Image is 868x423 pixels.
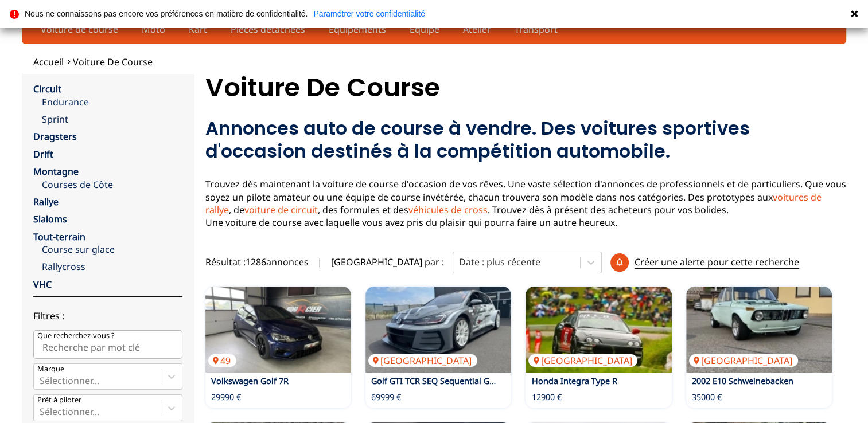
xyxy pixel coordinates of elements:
[42,96,182,108] a: Endurance
[211,391,241,403] p: 29990 €
[33,330,182,359] input: Que recherchez-vous ?
[507,19,565,39] a: Transport
[321,19,394,39] a: Équipements
[528,354,637,367] p: [GEOGRAPHIC_DATA]
[205,287,351,373] img: Volkswagen Golf 7R
[33,213,67,225] a: Slaloms
[40,406,42,417] input: Prêt à piloterSélectionner...
[686,287,832,373] img: 2002 E10 Schweinebacken
[692,375,793,386] a: 2002 E10 Schweinebacken
[205,191,822,216] a: voitures de rallye
[371,375,601,386] a: Golf GTI TCR SEQ Sequential Gearbox Engstler Volkswagen
[371,391,401,403] p: 69999 €
[37,331,115,341] p: Que recherchez-vous ?
[317,256,322,268] span: |
[42,260,182,273] a: Rallycross
[37,364,64,374] p: Marque
[692,391,722,403] p: 35000 €
[205,256,309,268] span: Résultat : 1286 annonces
[689,354,798,367] p: [GEOGRAPHIC_DATA]
[205,287,351,373] a: Volkswagen Golf 7R49
[205,178,846,229] p: Trouvez dès maintenant la voiture de course d'occasion de vos rêves. Une vaste sélection d'annonc...
[33,310,182,322] p: Filtres :
[33,83,61,95] a: Circuit
[181,19,215,39] a: Kart
[40,375,42,386] input: MarqueSélectionner...
[365,287,511,373] a: Golf GTI TCR SEQ Sequential Gearbox Engstler Volkswagen[GEOGRAPHIC_DATA]
[42,243,182,256] a: Course sur glace
[635,256,799,269] p: Créer une alerte pour cette recherche
[531,391,561,403] p: 12900 €
[42,113,182,126] a: Sprint
[33,130,77,143] a: Dragsters
[456,19,499,39] a: Atelier
[526,287,671,373] a: Honda Integra Type R[GEOGRAPHIC_DATA]
[73,56,153,68] a: Voiture de course
[331,256,444,268] p: [GEOGRAPHIC_DATA] par :
[211,375,289,386] a: Volkswagen Golf 7R
[205,117,846,163] h2: Annonces auto de course à vendre. Des voitures sportives d'occasion destinés à la compétition aut...
[33,165,79,178] a: Montagne
[205,74,846,101] h1: Voiture de course
[368,354,477,367] p: [GEOGRAPHIC_DATA]
[33,56,64,68] a: Accueil
[33,230,85,243] a: Tout-terrain
[33,195,59,208] a: Rallye
[244,203,318,216] a: voiture de circuit
[37,395,81,405] p: Prêt à piloter
[408,203,488,216] a: véhicules de cross
[208,354,236,367] p: 49
[42,178,182,191] a: Courses de Côte
[33,278,52,291] a: VHC
[25,10,308,18] p: Nous ne connaissons pas encore vos préférences en matière de confidentialité.
[686,287,832,373] a: 2002 E10 Schweinebacken[GEOGRAPHIC_DATA]
[223,19,313,39] a: Pièces détachées
[402,19,447,39] a: Équipe
[33,19,126,39] a: Voiture de course
[526,287,671,373] img: Honda Integra Type R
[33,148,53,160] a: Drift
[365,287,511,373] img: Golf GTI TCR SEQ Sequential Gearbox Engstler Volkswagen
[313,10,425,18] a: Paramétrer votre confidentialité
[531,375,617,386] a: Honda Integra Type R
[134,19,173,39] a: Moto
